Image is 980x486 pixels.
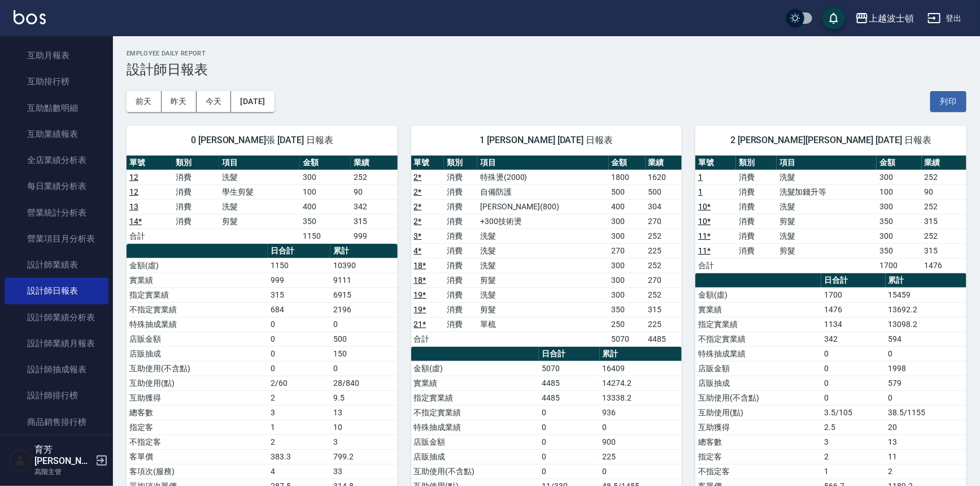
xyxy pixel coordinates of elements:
[411,376,539,390] td: 實業績
[127,435,268,449] td: 不指定客
[886,317,966,332] td: 13098.2
[695,449,821,464] td: 指定客
[127,420,268,435] td: 指定客
[5,200,108,226] a: 營業統計分析表
[886,464,966,479] td: 2
[600,390,682,405] td: 13338.2
[9,449,32,472] img: Person
[609,258,646,273] td: 300
[886,302,966,317] td: 13692.2
[646,243,682,258] td: 225
[300,229,351,243] td: 1150
[268,464,330,479] td: 4
[646,229,682,243] td: 252
[127,449,268,464] td: 客單價
[609,184,646,199] td: 500
[695,258,736,273] td: 合計
[539,464,599,479] td: 0
[127,258,268,273] td: 金額(虛)
[5,252,108,278] a: 設計師業績表
[539,361,599,376] td: 5070
[444,317,477,332] td: 消費
[5,356,108,382] a: 設計師抽成報表
[695,302,821,317] td: 實業績
[600,435,682,449] td: 900
[219,170,300,184] td: 洗髮
[330,317,398,332] td: 0
[5,95,108,121] a: 互助點數明細
[268,244,330,259] th: 日合計
[821,390,885,405] td: 0
[695,317,821,332] td: 指定實業績
[886,405,966,420] td: 38.5/1155
[127,390,268,405] td: 互助獲得
[444,302,477,317] td: 消費
[777,170,877,184] td: 洗髮
[539,390,599,405] td: 4485
[886,346,966,361] td: 0
[821,361,885,376] td: 0
[600,376,682,390] td: 14274.2
[609,287,646,302] td: 300
[127,302,268,317] td: 不指定實業績
[300,199,351,214] td: 400
[877,214,921,229] td: 350
[646,184,682,199] td: 500
[821,273,885,288] th: 日合計
[411,332,445,346] td: 合計
[646,317,682,332] td: 225
[736,170,777,184] td: 消費
[330,346,398,361] td: 150
[821,332,885,346] td: 342
[609,199,646,214] td: 400
[330,390,398,405] td: 9.5
[922,184,966,199] td: 90
[709,135,953,146] span: 2 [PERSON_NAME][PERSON_NAME] [DATE] 日報表
[127,62,966,78] h3: 設計師日報表
[477,302,609,317] td: 剪髮
[197,91,232,112] button: 今天
[268,273,330,287] td: 999
[922,199,966,214] td: 252
[695,464,821,479] td: 不指定客
[821,435,885,449] td: 3
[736,199,777,214] td: 消費
[923,8,966,29] button: 登出
[34,467,92,477] p: 高階主管
[821,376,885,390] td: 0
[922,214,966,229] td: 315
[609,317,646,332] td: 250
[777,243,877,258] td: 剪髮
[173,170,219,184] td: 消費
[219,199,300,214] td: 洗髮
[330,332,398,346] td: 500
[444,273,477,287] td: 消費
[444,184,477,199] td: 消費
[698,173,703,182] a: 1
[14,10,46,24] img: Logo
[695,376,821,390] td: 店販抽成
[268,287,330,302] td: 315
[600,420,682,435] td: 0
[173,184,219,199] td: 消費
[5,147,108,173] a: 全店業績分析表
[127,287,268,302] td: 指定實業績
[351,229,397,243] td: 999
[34,444,92,467] h5: 育芳[PERSON_NAME]
[877,258,921,273] td: 1700
[444,214,477,229] td: 消費
[129,202,138,211] a: 13
[695,332,821,346] td: 不指定實業績
[886,390,966,405] td: 0
[886,273,966,288] th: 累計
[877,170,921,184] td: 300
[477,156,609,170] th: 項目
[411,435,539,449] td: 店販金額
[351,156,397,170] th: 業績
[821,317,885,332] td: 1134
[127,464,268,479] td: 客項次(服務)
[922,156,966,170] th: 業績
[5,304,108,330] a: 設計師業績分析表
[5,173,108,199] a: 每日業績分析表
[736,214,777,229] td: 消費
